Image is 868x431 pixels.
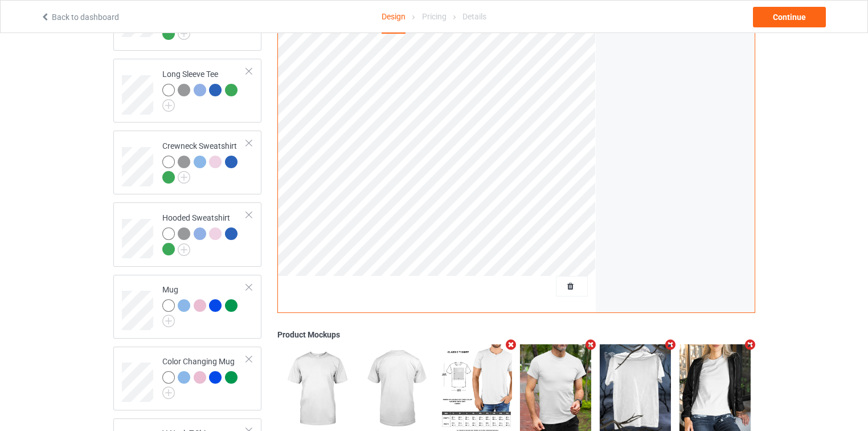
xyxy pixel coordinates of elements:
[162,68,247,108] div: Long Sleeve Tee
[504,339,518,351] i: Remove mockup
[753,7,826,27] div: Continue
[162,315,175,327] img: svg+xml;base64,PD94bWwgdmVyc2lvbj0iMS4wIiBlbmNvZGluZz0iVVRGLTgiPz4KPHN2ZyB3aWR0aD0iMjJweCIgaGVpZ2...
[162,387,175,399] img: svg+xml;base64,PD94bWwgdmVyc2lvbj0iMS4wIiBlbmNvZGluZz0iVVRGLTgiPz4KPHN2ZyB3aWR0aD0iMjJweCIgaGVpZ2...
[422,1,447,32] div: Pricing
[162,99,175,112] img: svg+xml;base64,PD94bWwgdmVyc2lvbj0iMS4wIiBlbmNvZGluZz0iVVRGLTgiPz4KPHN2ZyB3aWR0aD0iMjJweCIgaGVpZ2...
[462,1,486,32] div: Details
[162,212,247,255] div: Hooded Sweatshirt
[178,27,190,40] img: svg+xml;base64,PD94bWwgdmVyc2lvbj0iMS4wIiBlbmNvZGluZz0iVVRGLTgiPz4KPHN2ZyB3aWR0aD0iMjJweCIgaGVpZ2...
[584,339,598,351] i: Remove mockup
[382,1,406,34] div: Design
[664,339,678,351] i: Remove mockup
[113,347,262,410] div: Color Changing Mug
[162,140,247,183] div: Crewneck Sweatshirt
[113,275,262,339] div: Mug
[113,202,262,266] div: Hooded Sweatshirt
[277,329,755,340] div: Product Mockups
[743,339,757,351] i: Remove mockup
[178,171,190,184] img: svg+xml;base64,PD94bWwgdmVyc2lvbj0iMS4wIiBlbmNvZGluZz0iVVRGLTgiPz4KPHN2ZyB3aWR0aD0iMjJweCIgaGVpZ2...
[113,131,262,194] div: Crewneck Sweatshirt
[40,13,119,22] a: Back to dashboard
[162,356,247,396] div: Color Changing Mug
[178,243,190,256] img: svg+xml;base64,PD94bWwgdmVyc2lvbj0iMS4wIiBlbmNvZGluZz0iVVRGLTgiPz4KPHN2ZyB3aWR0aD0iMjJweCIgaGVpZ2...
[162,284,247,324] div: Mug
[113,59,262,123] div: Long Sleeve Tee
